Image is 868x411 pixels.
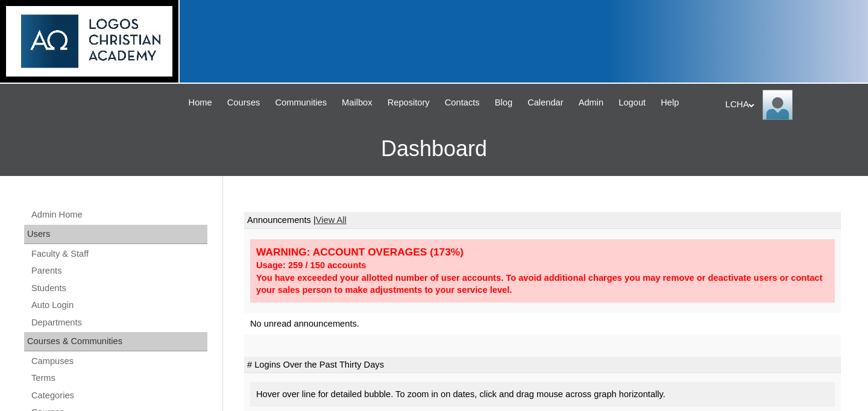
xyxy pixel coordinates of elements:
[244,212,841,229] td: Announcements |
[439,96,486,110] a: Contacts
[6,6,172,77] img: logo-white.png
[30,388,207,403] a: Categories
[244,357,841,374] td: # Logins Over the Past Thirty Days
[269,96,333,110] a: Communities
[336,96,379,110] a: Mailbox
[256,272,829,296] div: You have exceeded your allotted number of user accounts. To avoid additional charges you may remo...
[256,245,829,259] div: WARNING: ACCOUNT OVERAGES (173%)
[725,90,856,120] div: LCHA
[30,207,207,222] a: Admin Home
[244,313,841,335] td: No unread announcements.
[342,96,373,110] span: Mailbox
[382,96,436,110] a: Repository
[661,96,679,110] span: Help
[227,96,260,110] span: Courses
[495,96,512,110] span: Blog
[612,96,652,110] a: Logout
[24,332,207,351] div: Courses & Communities
[388,96,430,110] span: Repository
[763,90,793,120] img: LCHA Admin
[189,96,212,110] span: Home
[618,96,646,110] span: Logout
[256,260,366,270] strong: Usage: 259 / 150 accounts
[30,315,207,330] a: Departments
[445,96,480,110] span: Contacts
[316,215,347,225] a: View All
[579,96,604,110] span: Admin
[30,298,207,313] a: Auto Login
[30,246,207,262] a: Faculty & Staff
[30,281,207,296] a: Students
[24,225,207,244] div: Users
[655,96,685,110] a: Help
[521,96,569,110] a: Calendar
[30,263,207,278] a: Parents
[275,96,327,110] span: Communities
[221,96,266,110] a: Courses
[30,354,207,369] a: Campuses
[573,96,610,110] a: Admin
[183,96,218,110] a: Home
[250,382,835,407] div: Hover over line for detailed bubble. To zoom in on dates, click and drag mouse across graph horiz...
[6,122,862,176] h3: Dashboard
[489,96,518,110] a: Blog
[30,371,207,386] a: Terms
[527,96,563,110] span: Calendar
